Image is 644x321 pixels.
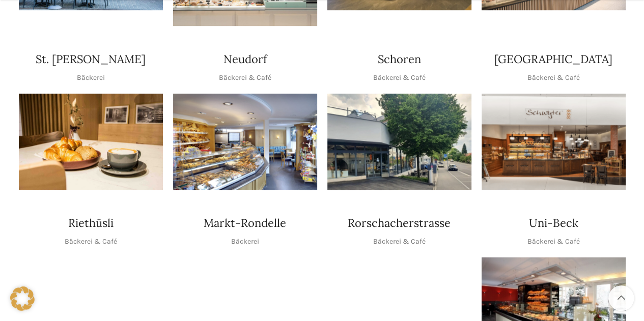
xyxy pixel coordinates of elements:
p: Bäckerei & Café [373,236,426,247]
p: Bäckerei & Café [527,72,580,83]
div: 1 / 1 [173,94,317,190]
h4: Neudorf [223,51,267,67]
h4: Schoren [378,51,421,67]
div: 1 / 1 [19,94,163,190]
h4: [GEOGRAPHIC_DATA] [494,51,612,67]
p: Bäckerei [77,72,105,83]
h4: Rorschacherstrasse [348,215,451,231]
a: Scroll to top button [608,285,634,311]
img: schwyter-23 [19,94,163,190]
img: Schwyter-1800x900 [482,94,626,190]
div: 1 / 1 [482,94,626,190]
p: Bäckerei & Café [373,72,426,83]
div: 1 / 1 [327,94,471,190]
img: Neudorf_1 [173,94,317,190]
h4: Uni-Beck [529,215,578,231]
h4: Riethüsli [68,215,114,231]
h4: St. [PERSON_NAME] [36,51,146,67]
img: 0842cc03-b884-43c1-a0c9-0889ef9087d6 copy [327,94,471,190]
p: Bäckerei [231,236,259,247]
p: Bäckerei & Café [527,236,580,247]
h4: Markt-Rondelle [204,215,286,231]
p: Bäckerei & Café [65,236,117,247]
p: Bäckerei & Café [219,72,271,83]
